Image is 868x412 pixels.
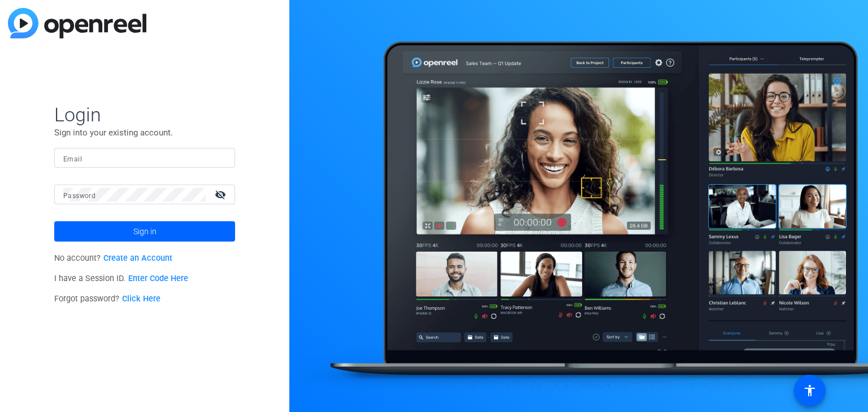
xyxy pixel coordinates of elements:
[54,253,172,263] span: No account?
[63,155,82,163] mat-label: Email
[122,294,160,304] a: Click Here
[54,126,235,139] p: Sign into your existing account.
[63,151,226,165] input: Enter Email Address
[54,274,188,283] span: I have a Session ID.
[133,217,157,246] span: Sign in
[8,8,146,38] img: blue-gradient.svg
[63,192,96,200] mat-label: Password
[208,186,235,203] mat-icon: visibility_off
[103,253,172,263] a: Create an Account
[54,294,160,304] span: Forgot password?
[803,384,817,397] mat-icon: accessibility
[128,274,188,283] a: Enter Code Here
[54,221,235,242] button: Sign in
[54,103,235,126] span: Login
